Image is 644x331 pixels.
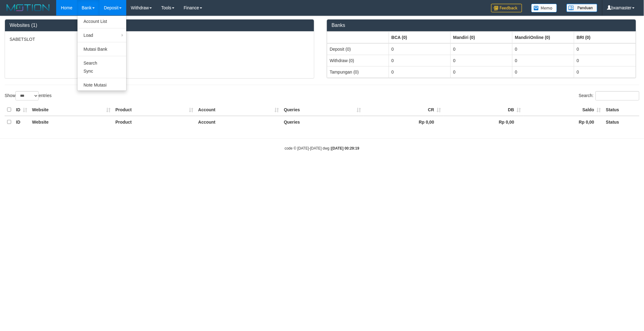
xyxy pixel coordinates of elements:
th: Group: activate to sort column ascending [451,32,512,43]
th: Rp 0,00 [444,116,524,128]
select: Showentries [15,91,39,100]
a: Account List [77,17,126,25]
label: Search: [579,91,639,100]
th: DB [444,104,524,116]
th: ID [14,116,30,128]
p: SABETSLOT [10,36,309,42]
th: Queries [281,104,363,116]
th: Group: activate to sort column ascending [389,32,451,43]
input: Search: [596,91,639,100]
th: Saldo [524,104,604,116]
td: 0 [512,66,574,78]
th: Group: activate to sort column ascending [512,32,574,43]
label: Show entries [5,91,52,100]
td: 0 [574,43,636,55]
th: Website [30,104,113,116]
td: 0 [574,55,636,66]
th: Product [113,104,196,116]
h3: Banks [332,23,631,28]
th: Website [30,116,113,128]
td: 0 [451,66,512,78]
th: Account [196,116,281,128]
th: CR [363,104,443,116]
td: 0 [512,43,574,55]
td: 0 [389,66,451,78]
th: Group: activate to sort column ascending [327,32,389,43]
a: Load [77,31,126,39]
a: Sync [77,67,126,75]
img: Feedback.jpg [491,4,522,12]
td: 0 [451,43,512,55]
th: Product [113,116,196,128]
th: Status [604,104,639,116]
th: Rp 0,00 [363,116,443,128]
td: Withdraw (0) [327,55,389,66]
td: 0 [389,43,451,55]
a: Search [77,59,126,67]
td: Tampungan (0) [327,66,389,78]
td: 0 [389,55,451,66]
strong: [DATE] 00:29:19 [332,146,359,151]
th: Status [604,116,639,128]
th: Group: activate to sort column ascending [574,32,636,43]
td: 0 [512,55,574,66]
small: code © [DATE]-[DATE] dwg | [285,146,359,151]
img: panduan.png [567,4,597,12]
th: Queries [281,116,363,128]
th: ID [14,104,30,116]
td: 0 [574,66,636,78]
img: MOTION_logo.png [5,3,52,12]
a: Mutasi Bank [77,45,126,53]
td: 0 [451,55,512,66]
img: Button%20Memo.svg [531,4,557,12]
th: Account [196,104,281,116]
th: Rp 0,00 [524,116,604,128]
h3: Websites (1) [10,23,309,28]
td: Deposit (0) [327,43,389,55]
a: Note Mutasi [77,81,126,89]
